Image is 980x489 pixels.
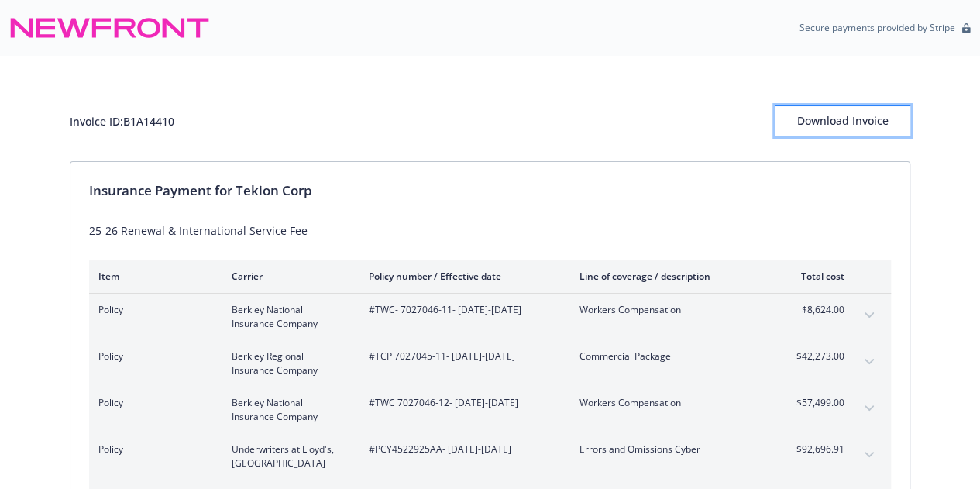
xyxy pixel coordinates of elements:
span: Commercial Package [579,350,762,363]
span: Workers Compensation [579,396,762,410]
button: Download Invoice [775,105,910,136]
span: Errors and Omissions Cyber [579,443,762,456]
span: Policy [98,303,207,317]
span: $42,273.00 [786,350,844,363]
span: #TCP 7027045-11 - [DATE]-[DATE] [369,350,555,363]
span: Berkley National Insurance Company [232,396,344,424]
span: $57,499.00 [786,396,844,410]
span: #TWC 7027046-12 - [DATE]-[DATE] [369,396,555,410]
div: Total cost [786,270,844,283]
div: PolicyBerkley National Insurance Company#TWC 7027046-12- [DATE]-[DATE]Workers Compensation$57,499... [89,387,891,433]
span: Berkley Regional Insurance Company [232,350,344,377]
div: Invoice ID: B1A14410 [70,113,174,129]
span: $92,696.91 [786,443,844,456]
span: $8,624.00 [786,303,844,317]
p: Secure payments provided by Stripe [799,21,955,34]
span: Policy [98,396,207,410]
button: expand content [857,350,882,374]
div: Line of coverage / description [579,270,762,283]
span: #PCY4522925AA - [DATE]-[DATE] [369,443,555,456]
div: 25-26 Renewal & International Service Fee [89,222,891,239]
button: expand content [857,303,882,328]
span: Policy [98,350,207,363]
div: PolicyBerkley Regional Insurance Company#TCP 7027045-11- [DATE]-[DATE]Commercial Package$42,273.0... [89,340,891,387]
div: Download Invoice [775,106,910,136]
span: Underwriters at Lloyd's, [GEOGRAPHIC_DATA] [232,443,344,470]
span: #TWC- 7027046-11 - [DATE]-[DATE] [369,303,555,317]
div: PolicyUnderwriters at Lloyd's, [GEOGRAPHIC_DATA]#PCY4522925AA- [DATE]-[DATE]Errors and Omissions ... [89,433,891,480]
div: Policy number / Effective date [369,270,555,283]
div: Item [98,270,207,283]
button: expand content [857,396,882,421]
span: Berkley National Insurance Company [232,303,344,331]
span: Policy [98,443,207,456]
div: Insurance Payment for Tekion Corp [89,181,891,201]
div: Carrier [232,270,344,283]
button: expand content [857,443,882,467]
div: PolicyBerkley National Insurance Company#TWC- 7027046-11- [DATE]-[DATE]Workers Compensation$8,624... [89,294,891,340]
span: Workers Compensation [579,303,762,317]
